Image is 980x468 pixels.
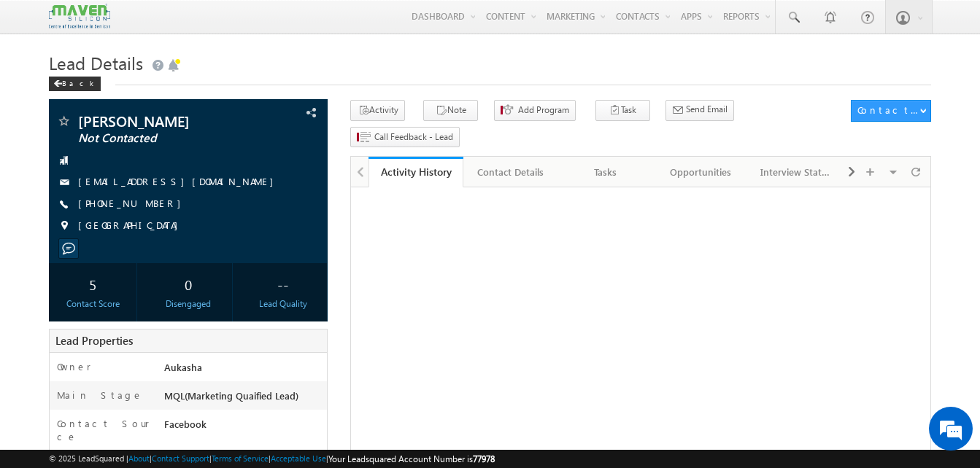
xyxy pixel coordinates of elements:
[243,270,323,297] div: --
[760,163,830,181] div: Interview Status
[152,453,209,463] a: Contact Support
[473,453,495,464] span: 77978
[665,163,736,181] div: Opportunities
[53,270,133,297] div: 5
[78,131,250,146] span: Not Contacted
[665,100,734,121] button: Send Email
[164,361,202,373] span: Aukasha
[857,104,919,117] div: Contact Actions
[423,100,478,121] button: Note
[57,417,150,443] label: Contact Source
[379,165,452,179] div: Activity History
[49,76,108,88] a: Back
[851,100,931,122] button: Contact Actions
[57,360,91,373] label: Owner
[374,130,453,144] span: Call Feedback - Lead
[475,163,545,181] div: Contact Details
[49,4,110,29] img: Custom Logo
[494,100,576,121] button: Add Program
[55,333,133,348] span: Lead Properties
[654,157,749,187] a: Opportunities
[128,453,150,463] a: About
[78,175,281,187] a: [EMAIL_ADDRESS][DOMAIN_NAME]
[595,100,650,121] button: Task
[686,103,728,116] span: Send Email
[148,297,228,311] div: Disengaged
[212,453,269,463] a: Terms of Service
[749,157,844,187] a: Interview Status
[559,157,654,187] a: Tasks
[161,417,327,437] div: Facebook
[148,270,228,297] div: 0
[53,297,133,311] div: Contact Score
[243,297,323,311] div: Lead Quality
[161,389,327,409] div: MQL(Marketing Quaified Lead)
[57,389,143,402] label: Main Stage
[49,77,101,91] div: Back
[369,157,463,187] a: Activity History
[350,127,460,148] button: Call Feedback - Lead
[78,114,250,128] span: [PERSON_NAME]
[350,100,405,121] button: Activity
[49,452,495,466] span: © 2025 LeadSquared | | | | |
[78,197,188,211] span: [PHONE_NUMBER]
[328,453,495,464] span: Your Leadsquared Account Number is
[518,104,569,117] span: Add Program
[78,219,185,233] span: [GEOGRAPHIC_DATA]
[49,51,143,74] span: Lead Details
[571,163,641,181] div: Tasks
[271,453,326,463] a: Acceptable Use
[463,157,558,187] a: Contact Details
